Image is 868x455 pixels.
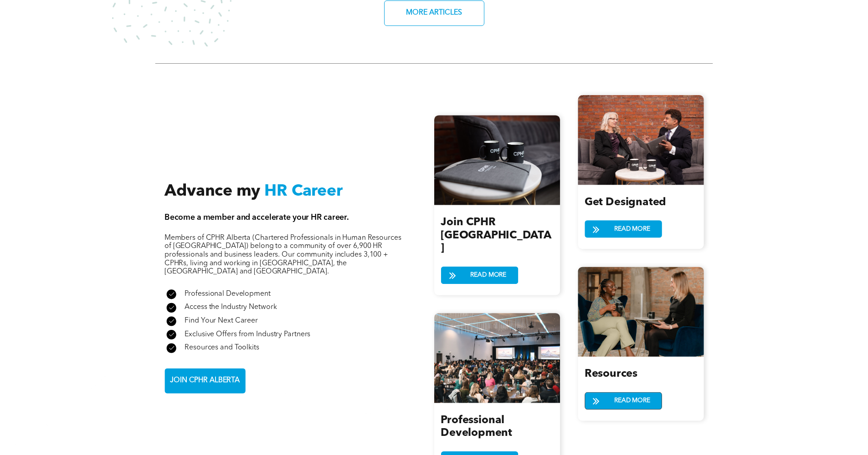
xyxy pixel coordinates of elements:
span: READ MORE [611,221,653,237]
span: Resources [585,369,637,379]
a: JOIN CPHR ALBERTA [164,368,245,393]
span: HR Career [264,183,343,199]
span: Access the Industry Network [185,303,277,311]
a: READ MORE [585,220,662,238]
span: Members of CPHR Alberta (Chartered Professionals in Human Resources of [GEOGRAPHIC_DATA]) belong ... [164,234,401,275]
span: Professional Development [185,290,270,298]
a: READ MORE [441,266,518,283]
span: Professional Development [441,415,512,439]
span: Join CPHR [GEOGRAPHIC_DATA] [441,217,551,254]
span: JOIN CPHR ALBERTA [167,372,243,389]
span: Find Your Next Career [185,317,258,324]
span: MORE ARTICLES [403,4,465,22]
span: Exclusive Offers from Industry Partners [185,330,310,338]
span: Get Designated [585,197,666,208]
span: READ MORE [467,267,509,283]
a: READ MORE [585,392,662,409]
span: Become a member and accelerate your HR career. [164,213,349,222]
span: Advance my [164,183,260,199]
span: READ MORE [611,392,653,409]
span: Resources and Toolkits [185,344,259,351]
a: MORE ARTICLES [384,0,484,26]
